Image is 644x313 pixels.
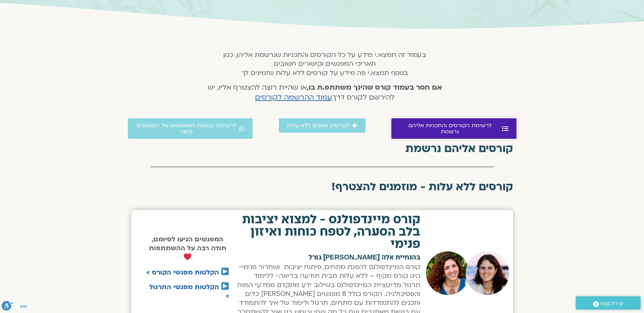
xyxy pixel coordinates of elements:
[198,50,451,77] h5: בעמוד זה תמצא.י מידע על כל הקורסים והתכניות שנרשמת אליהן, כגון תאריכי המפגשים וקישורים חשובים בנו...
[146,268,219,277] a: הקלטות מפגשי הקורס >
[198,83,451,103] h4: או שהיית רוצה להצטרף אליו, יש להירשם לקורס דרך
[599,299,624,308] span: יצירת קשר
[287,122,350,129] span: לקורסים נוספים ללא עלות
[576,296,641,310] a: יצירת קשר
[184,253,191,260] img: ❤
[149,283,229,300] a: הקלטות מפגשי התרגול >
[400,122,500,135] span: לרשימת הקורסים והתכניות אליהם נרשמת
[149,235,226,262] strong: המפגשים הגיעו לסיומם, תודה רבה על ההשתתפות
[279,118,365,133] a: לקורסים נוספים ללא עלות
[131,181,513,193] h2: קורסים ללא עלות - מוזמנים להצטרף!
[221,268,229,275] img: ▶️
[307,83,442,92] strong: אם חסר בעמוד קורס שהינך משתתפ.ת בו,
[255,92,332,102] a: עמוד ההרשמה לקורסים
[221,282,229,290] img: ▶️
[128,118,253,139] a: לרשימת קבוצות הוואטסאפ של המפגשים במנוי
[136,122,238,135] span: לרשימת קבוצות הוואטסאפ של המפגשים במנוי
[236,213,420,250] h2: קורס מיינדפולנס - למצוא יציבות בלב הסערה, לטפח כוחות ואיזון פנימי
[131,143,513,155] h2: קורסים אליהם נרשמת
[391,118,516,139] a: לרשימת הקורסים והתכניות אליהם נרשמת
[236,254,420,261] h2: בהנחיית אלה [PERSON_NAME] גורל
